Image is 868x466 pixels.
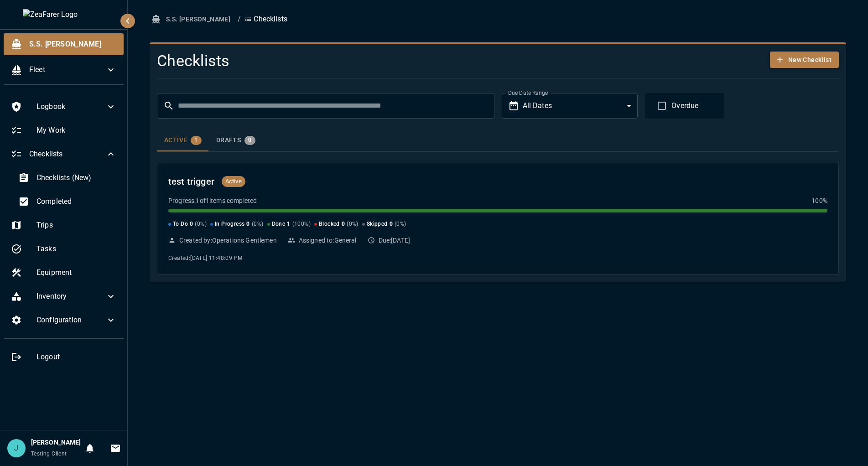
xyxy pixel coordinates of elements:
div: Checklists (New) [11,167,124,189]
div: Fleet [4,59,124,81]
div: Checklists [4,143,124,165]
span: In Progress [215,220,244,229]
span: Fleet [29,64,105,75]
span: Done [272,220,286,229]
span: Overdue [671,100,698,111]
span: ( 0 %) [347,220,359,229]
p: Due: [DATE] [379,236,411,245]
div: Drafts [216,136,255,145]
span: 1 [191,137,201,144]
div: J [7,439,26,457]
button: Notifications [81,439,99,457]
label: Due Date Range [508,89,548,97]
span: To Do [173,220,188,229]
div: Equipment [4,262,124,284]
span: Active [222,177,245,186]
span: Trips [36,220,116,231]
span: Logout [36,352,116,362]
div: Inventory [4,285,124,307]
div: Active [164,136,202,145]
span: Completed [36,196,116,207]
p: Progress: 1 of 1 items completed [168,196,257,205]
div: Trips [4,214,124,236]
p: 100 % [811,196,827,205]
button: S.S. [PERSON_NAME] [150,11,234,28]
button: New Checklist [770,52,839,68]
span: Tasks [36,243,116,254]
span: Skipped [367,220,388,229]
button: Invitations [106,439,125,457]
span: 0 [246,220,249,229]
p: Checklists [244,14,287,25]
span: 0 [342,220,345,229]
span: Checklists [29,149,105,160]
span: S.S. [PERSON_NAME] [29,39,116,50]
div: Logbook [4,96,124,118]
div: Completed [11,191,124,212]
p: Assigned to: General [299,236,357,245]
span: 0 [190,220,193,229]
h4: Checklists [157,52,609,71]
span: Checklists (New) [36,172,116,183]
div: checklist tabs [157,129,839,151]
li: / [238,14,241,25]
img: ZeaFarer Logo [23,9,105,20]
div: Tasks [4,238,124,260]
p: Created by: Operations Gentlemen [179,236,277,245]
span: ( 0 %) [395,220,406,229]
span: ( 0 %) [252,220,264,229]
span: Equipment [36,267,116,278]
span: Configuration [36,315,105,326]
span: 1 [287,220,290,229]
span: Testing Client [31,450,67,457]
div: My Work [4,119,124,141]
div: S.S. [PERSON_NAME] [4,33,124,55]
div: Logout [4,346,124,368]
h2: test trigger [168,174,214,189]
div: All Dates [523,93,638,119]
span: 0 [244,137,255,144]
span: My Work [36,125,116,136]
h6: [PERSON_NAME] [31,438,81,448]
span: ( 100 %) [292,220,311,229]
span: ( 0 %) [195,220,207,229]
span: Inventory [36,291,105,302]
span: Logbook [36,101,105,112]
div: Configuration [4,309,124,331]
span: Blocked [319,220,340,229]
span: 0 [390,220,393,229]
span: Created: [DATE] 11:48:09 PM [168,255,242,261]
